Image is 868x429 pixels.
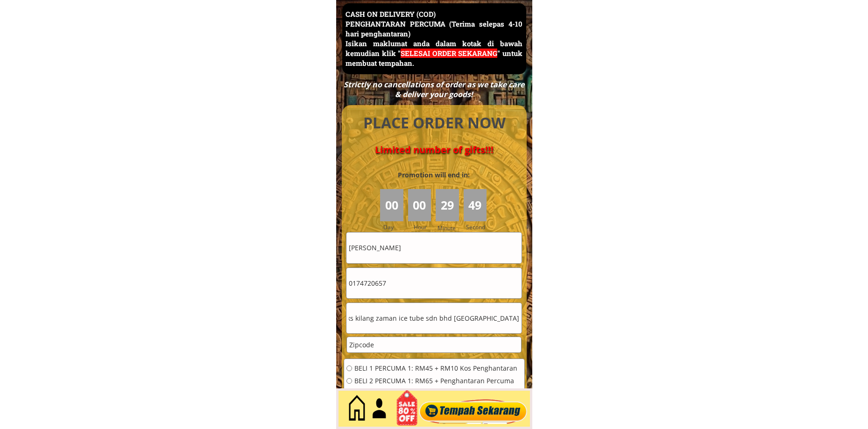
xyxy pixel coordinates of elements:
[383,223,407,232] h3: Day
[346,268,522,298] input: Telefon
[346,232,522,263] input: Nama
[346,9,522,68] h3: CASH ON DELIVERY (COD) PENGHANTARAN PERCUMA (Terima selepas 4-10 hari penghantaran) Isikan maklum...
[353,113,516,134] h4: PLACE ORDER NOW
[401,49,497,58] span: SELESAI ORDER SEKARANG
[381,170,487,180] h3: Promotion will end in:
[347,337,521,352] input: Zipcode
[354,378,518,384] span: BELI 2 PERCUMA 1: RM65 + Penghantaran Percuma
[466,223,489,232] h3: Second
[414,223,433,232] h3: Hour
[340,80,527,99] div: Strictly no cancellations of order as we take care & deliver your goods!
[438,224,458,232] h3: Minute
[353,144,516,155] h4: Limited number of gifts!!!
[354,365,518,372] span: BELI 1 PERCUMA 1: RM45 + RM10 Kos Penghantaran
[346,303,522,333] input: Alamat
